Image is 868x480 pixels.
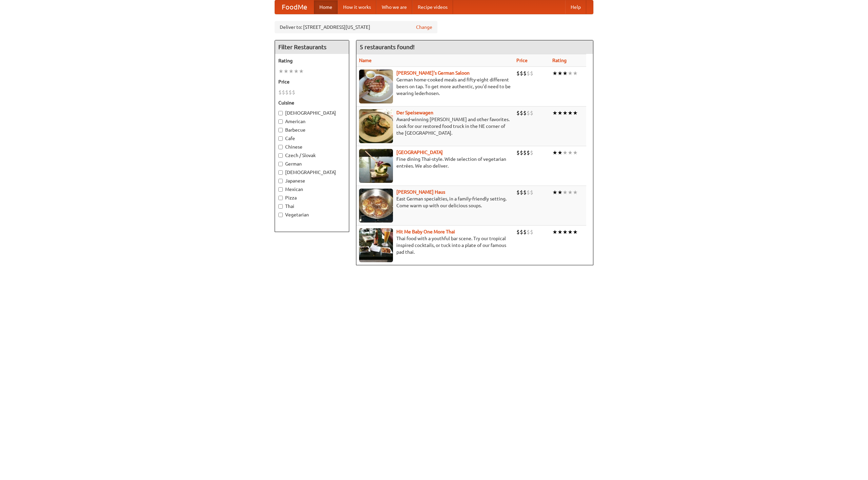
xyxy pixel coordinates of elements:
label: Thai [278,203,346,210]
li: $ [523,109,527,117]
a: How it works [338,0,376,14]
li: $ [289,89,292,96]
a: Who we are [376,0,412,14]
li: ★ [568,228,573,236]
input: American [278,119,283,124]
li: ★ [568,70,573,77]
li: $ [527,70,530,77]
input: Japanese [278,179,283,183]
input: Mexican [278,187,283,192]
label: Japanese [278,177,346,184]
li: $ [520,109,523,117]
li: ★ [568,109,573,117]
li: ★ [557,189,563,196]
input: Thai [278,204,283,209]
li: $ [530,109,533,117]
li: ★ [552,70,557,77]
li: ★ [568,149,573,156]
li: ★ [557,70,563,77]
input: German [278,162,283,166]
a: [PERSON_NAME] Haus [396,189,445,195]
li: ★ [563,149,568,156]
li: $ [530,70,533,77]
a: [GEOGRAPHIC_DATA] [396,150,443,155]
li: ★ [573,149,578,156]
li: ★ [294,68,299,75]
li: $ [523,149,527,156]
li: $ [520,149,523,156]
li: ★ [557,109,563,117]
li: ★ [557,149,563,156]
input: Czech / Slovak [278,153,283,158]
li: $ [516,228,520,236]
li: $ [527,228,530,236]
li: $ [527,149,530,156]
li: $ [520,228,523,236]
label: Vegetarian [278,211,346,218]
li: ★ [573,189,578,196]
li: ★ [568,189,573,196]
a: Price [516,58,528,63]
ng-pluralize: 5 restaurants found! [360,44,415,50]
input: [DEMOGRAPHIC_DATA] [278,170,283,175]
li: ★ [573,70,578,77]
li: ★ [563,109,568,117]
p: German home-cooked meals and fifty-eight different beers on tap. To get more authentic, you'd nee... [359,76,511,97]
a: Recipe videos [412,0,453,14]
a: Home [314,0,338,14]
li: ★ [552,228,557,236]
p: East German specialties, in a family-friendly setting. Come warm up with our delicious soups. [359,195,511,209]
img: kohlhaus.jpg [359,189,393,223]
input: Chinese [278,145,283,149]
a: Hit Me Baby One More Thai [396,229,455,234]
label: German [278,160,346,167]
li: $ [523,189,527,196]
li: $ [282,89,285,96]
li: $ [530,189,533,196]
li: $ [523,228,527,236]
li: ★ [573,109,578,117]
h5: Rating [278,57,346,64]
input: Pizza [278,196,283,200]
li: $ [516,70,520,77]
input: Vegetarian [278,213,283,217]
a: Help [565,0,586,14]
label: Czech / Slovak [278,152,346,159]
li: $ [520,189,523,196]
img: esthers.jpg [359,70,393,103]
div: Deliver to: [STREET_ADDRESS][US_STATE] [275,21,437,33]
img: satay.jpg [359,149,393,183]
li: ★ [563,228,568,236]
input: [DEMOGRAPHIC_DATA] [278,111,283,115]
img: speisewagen.jpg [359,109,393,143]
input: Cafe [278,136,283,141]
a: Change [416,24,432,31]
li: ★ [299,68,304,75]
li: $ [527,189,530,196]
a: FoodMe [275,0,314,14]
p: Thai food with a youthful bar scene. Try our tropical inspired cocktails, or tuck into a plate of... [359,235,511,255]
li: ★ [552,109,557,117]
a: [PERSON_NAME]'s German Saloon [396,70,470,76]
li: ★ [278,68,283,75]
li: $ [530,228,533,236]
li: $ [278,89,282,96]
li: $ [520,70,523,77]
li: $ [516,149,520,156]
p: Fine dining Thai-style. Wide selection of vegetarian entrées. We also deliver. [359,156,511,169]
li: ★ [552,189,557,196]
h4: Filter Restaurants [275,40,349,54]
li: $ [530,149,533,156]
label: American [278,118,346,125]
h5: Cuisine [278,99,346,106]
a: Der Speisewagen [396,110,433,115]
p: Award-winning [PERSON_NAME] and other favorites. Look for our restored food truck in the NE corne... [359,116,511,136]
a: Name [359,58,372,63]
li: ★ [563,70,568,77]
label: Pizza [278,194,346,201]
